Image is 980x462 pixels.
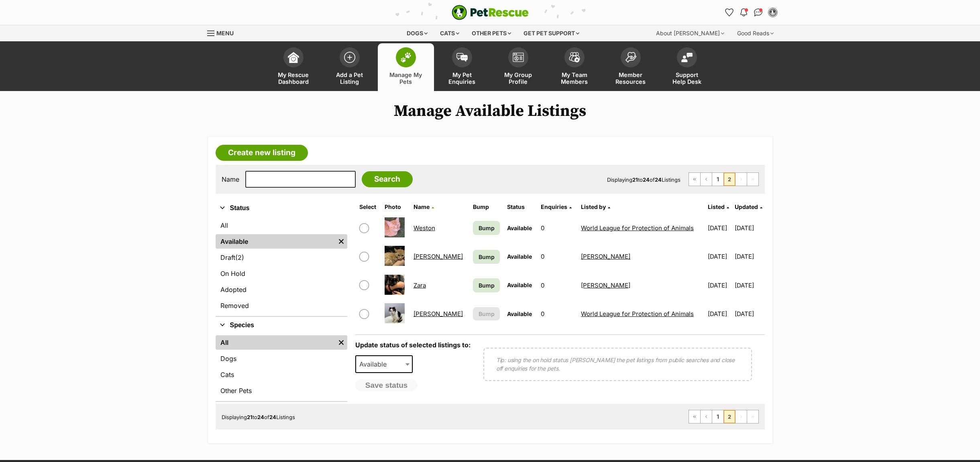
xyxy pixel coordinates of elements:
img: notifications-46538b983faf8c2785f20acdc204bb7945ddae34d4c08c2a6579f10ce5e182be.svg [740,8,747,16]
span: Last page [747,410,758,423]
img: dashboard-icon-eb2f2d2d3e046f16d808141f083e7271f6b2e854fb5c12c21221c1fb7104beca.svg [288,52,299,63]
input: Search [362,171,413,187]
button: Save status [355,379,418,392]
td: [DATE] [705,214,734,242]
a: On Hold [216,266,347,281]
a: Page 1 [712,173,723,186]
a: World League for Protection of Animals [581,224,694,232]
img: Zara [385,275,405,295]
a: My Team Members [546,43,603,91]
td: [DATE] [735,300,764,328]
a: Conversations [752,6,765,19]
img: help-desk-icon-fdf02630f3aa405de69fd3d07c3f3aa587a6932b1a1747fa1d2bba05be0121f9.svg [681,53,693,62]
img: add-pet-listing-icon-0afa8454b4691262ce3f59096e99ab1cd57d4a30225e0717b998d2c9b9846f56.svg [344,52,355,63]
span: My Team Members [556,71,593,85]
span: Bump [479,224,495,232]
td: [DATE] [705,243,734,270]
a: Bump [473,278,499,292]
span: Add a Pet Listing [332,71,368,85]
div: Status [216,217,347,316]
a: Favourites [723,6,736,19]
ul: Account quick links [723,6,779,19]
div: Get pet support [518,25,585,41]
a: Bump [473,221,499,235]
a: My Group Profile [490,43,546,91]
a: Previous page [701,173,712,186]
span: Available [507,310,532,317]
span: Support Help Desk [669,71,705,85]
span: My Rescue Dashboard [275,71,312,85]
img: Zane [385,246,405,266]
span: Name [414,203,430,210]
a: Bump [473,250,499,264]
a: Create new listing [216,145,308,161]
a: First page [689,410,700,423]
img: manage-my-pets-icon-02211641906a0b7f246fdf0571729dbe1e7629f14944591b6c1af311fb30b64b.svg [400,52,412,63]
span: Next page [736,173,747,186]
a: Manage My Pets [378,43,434,91]
img: pet-enquiries-icon-7e3ad2cf08bfb03b45e93fb7055b45f3efa6380592205ae92323e6603595dc1f.svg [456,53,468,62]
nav: Pagination [689,172,759,186]
th: Select [356,201,381,213]
span: Available [355,355,413,373]
span: Available [507,225,532,231]
th: Photo [381,201,410,213]
strong: 24 [655,176,662,183]
a: Weston [414,224,435,232]
img: group-profile-icon-3fa3cf56718a62981997c0bc7e787c4b2cf8bcc04b72c1350f741eb67cf2f40e.svg [513,53,524,62]
th: Status [504,201,537,213]
a: Cats [216,367,347,382]
td: [DATE] [705,272,734,299]
span: Available [356,359,395,370]
td: [DATE] [735,214,764,242]
label: Update status of selected listings to: [355,341,471,349]
span: Menu [216,30,234,36]
span: Bump [479,253,495,261]
a: Add a Pet Listing [322,43,378,91]
a: My Rescue Dashboard [265,43,322,91]
a: Removed [216,298,347,313]
span: translation missing: en.admin.listings.index.attributes.enquiries [541,203,567,210]
a: All [216,335,335,350]
a: Available [216,234,335,249]
img: member-resources-icon-8e73f808a243e03378d46382f2149f9095a855e16c252ad45f914b54edf8863c.svg [625,52,636,63]
span: Displaying to of Listings [607,176,680,183]
strong: 24 [257,414,264,420]
div: Cats [434,25,465,41]
strong: 24 [269,414,276,420]
a: Previous page [701,410,712,423]
a: Menu [207,25,239,40]
a: Support Help Desk [659,43,715,91]
a: Draft [216,250,347,265]
a: Adopted [216,282,347,297]
span: Last page [747,173,758,186]
a: Page 1 [712,410,723,423]
div: About [PERSON_NAME] [650,25,730,41]
a: [PERSON_NAME] [581,282,630,289]
a: [PERSON_NAME] [581,253,630,260]
td: [DATE] [735,272,764,299]
p: Tip: using the on hold status [PERSON_NAME] the pet listings from public searches and close off e... [496,356,739,373]
a: All [216,218,347,233]
a: Remove filter [335,234,347,249]
a: First page [689,173,700,186]
strong: 21 [247,414,253,420]
button: Bump [473,307,499,320]
td: [DATE] [705,300,734,328]
strong: 24 [643,176,650,183]
span: Listed [708,203,725,210]
img: team-members-icon-5396bd8760b3fe7c0b43da4ab00e1e3bb1a5d9ba89233759b79545d2d3fc5d0d.svg [569,52,580,63]
a: Other Pets [216,383,347,398]
span: My Group Profile [500,71,536,85]
a: Remove filter [335,335,347,350]
div: Good Reads [731,25,779,41]
button: Notifications [738,6,750,19]
img: Weston [385,217,405,237]
th: Bump [470,201,503,213]
a: Listed [708,203,729,210]
span: Page 2 [724,410,735,423]
div: Dogs [401,25,433,41]
td: 0 [538,243,577,270]
td: [DATE] [735,243,764,270]
span: My Pet Enquiries [444,71,480,85]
